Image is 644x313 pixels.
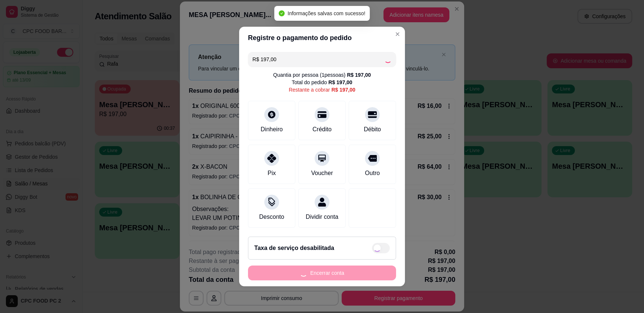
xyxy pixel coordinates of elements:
div: Dinheiro [261,125,283,134]
span: Informações salvas com sucesso! [288,10,365,16]
div: R$ 197,00 [347,71,371,79]
div: Débito [364,125,381,134]
div: Loading [384,56,392,63]
button: Close [392,28,403,40]
div: R$ 197,00 [331,86,355,93]
div: R$ 197,00 [328,79,352,86]
div: Desconto [259,212,284,221]
div: Outro [365,169,380,178]
input: Ex.: hambúrguer de cordeiro [252,52,384,67]
div: Voucher [311,169,333,178]
span: check-circle [279,10,285,16]
div: Quantia por pessoa ( 1 pessoas) [273,71,371,79]
div: Crédito [312,125,332,134]
div: Restante a cobrar [289,86,355,93]
div: Total do pedido [292,79,352,86]
div: Dividir conta [306,212,338,221]
h2: Taxa de serviço desabilitada [254,244,334,253]
header: Registre o pagamento do pedido [239,27,405,49]
div: Pix [268,169,276,178]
